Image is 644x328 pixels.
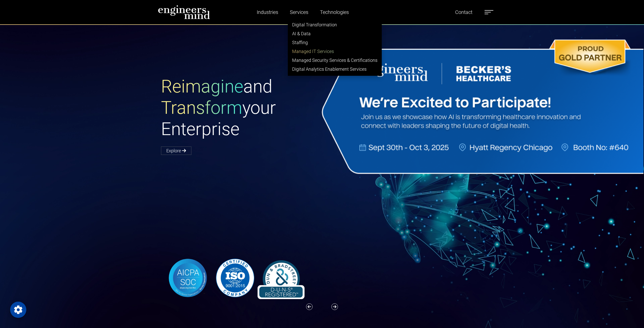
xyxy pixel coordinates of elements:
[453,6,474,18] a: Contact
[288,56,381,65] a: Managed Security Services & Certifications
[161,76,322,140] h1: and your Enterprise
[288,38,381,47] a: Staffing
[288,20,381,29] a: Digital Transformation
[318,6,351,18] a: Technologies
[318,37,643,176] img: Website Banner
[161,76,243,97] span: Reimagine
[161,97,242,118] span: Transform
[288,65,381,74] a: Digital Analytics Enablement Services
[255,6,280,18] a: Industries
[288,6,310,18] a: Services
[161,257,308,299] img: banner-logo
[158,5,210,19] img: logo
[161,147,191,155] a: Explore
[288,47,381,56] a: Managed IT Services
[288,29,381,38] a: AI & Data
[288,18,382,76] ul: Industries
